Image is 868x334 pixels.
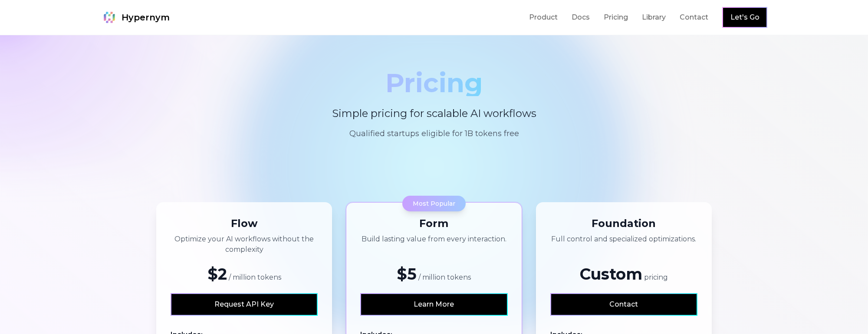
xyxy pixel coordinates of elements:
[550,234,697,255] p: Full control and specialized optimizations.
[207,264,227,284] span: $2
[397,264,417,284] span: $5
[122,11,170,23] span: Hypernym
[171,234,318,255] p: Optimize your AI workflows without the complexity
[418,273,471,281] span: / million tokens
[572,12,590,23] a: Docs
[360,234,507,255] p: Build lasting value from every interaction.
[529,12,558,23] a: Product
[361,294,506,315] a: Learn More
[240,70,628,96] h1: Pricing
[101,9,118,26] img: Hypernym Logo
[580,264,642,284] span: Custom
[229,273,281,281] span: / million tokens
[101,9,170,26] a: Hypernym
[550,217,697,230] h3: Foundation
[642,12,666,23] a: Library
[171,217,318,230] h3: Flow
[171,294,317,315] a: Request API Key
[604,12,628,23] a: Pricing
[644,273,668,281] span: pricing
[240,127,628,140] p: Qualified startups eligible for 1B tokens free
[730,12,759,23] a: Let's Go
[288,107,580,120] p: Simple pricing for scalable AI workflows
[402,196,466,211] div: Most Popular
[551,294,697,315] a: Contact
[680,12,708,23] a: Contact
[360,217,507,230] h3: Form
